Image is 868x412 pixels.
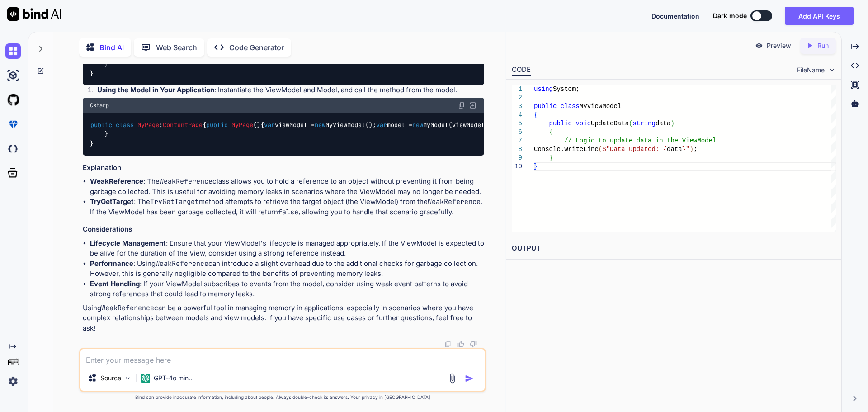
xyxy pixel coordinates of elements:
span: void [576,120,591,127]
code: : { { viewModel = MyViewModel(); model = MyModel(viewModel); model.SomeMethod(); } } [90,120,709,148]
div: 1 [512,85,522,94]
h2: OUTPUT [506,238,841,259]
span: var [376,121,387,129]
div: 5 [512,119,522,128]
span: } [549,154,552,161]
span: Console.WriteLine [534,146,599,153]
div: 7 [512,137,522,145]
strong: Using the Model in Your Application [97,85,214,94]
span: data [667,146,682,153]
button: Documentation [651,11,699,21]
img: preview [755,42,763,50]
span: new [315,121,325,129]
img: premium [5,117,21,132]
img: chat [5,43,21,59]
p: : Using can introduce a slight overhead due to the additional checks for garbage collection. Howe... [90,259,484,279]
p: : The method attempts to retrieve the target object (the ViewModel) from the . If the ViewModel h... [90,197,484,217]
img: chevron down [828,66,836,74]
p: Bind AI [99,42,124,53]
div: CODE [512,65,531,76]
span: public [549,120,571,127]
img: icon [465,374,474,383]
span: class [560,103,579,110]
strong: TryGetTarget [90,197,134,206]
span: new [412,121,423,129]
div: 8 [512,145,522,154]
code: WeakReference [101,303,154,313]
span: ) [689,146,693,153]
h3: Explanation [83,163,484,173]
code: WeakReference [428,197,481,206]
span: }" [682,146,689,153]
p: Using can be a powerful tool in managing memory in applications, especially in scenarios where yo... [83,303,484,334]
span: { [534,111,538,118]
p: : If your ViewModel subscribes to events from the model, consider using weak event patterns to av... [90,279,484,299]
p: Run [817,41,829,50]
strong: Lifecycle Management [90,239,166,247]
span: ; [693,146,697,153]
span: // Logic to update data in the ViewModel [564,137,716,144]
span: FileName [797,66,825,75]
code: false [278,208,298,217]
img: like [457,341,464,348]
span: ( [629,120,632,127]
span: UpdateData [591,120,629,127]
span: } [534,163,538,170]
div: 2 [512,94,522,102]
span: System; [553,85,580,93]
code: WeakReference [160,177,212,186]
img: darkCloudIdeIcon [5,141,21,156]
code: TryGetTarget [150,197,199,206]
div: 10 [512,162,522,171]
p: Bind can provide inaccurate information, including about people. Always double-check its answers.... [79,394,486,401]
span: () [206,121,260,129]
span: public [206,121,228,129]
p: Preview [767,41,791,50]
img: Open in Browser [469,101,477,109]
strong: WeakReference [90,177,143,185]
strong: Performance [90,259,133,268]
p: : Ensure that your ViewModel's lifecycle is managed appropriately. If the ViewModel is expected t... [90,238,484,259]
span: MyPage [231,121,253,129]
img: copy [444,341,452,348]
span: ContentPage [163,121,203,129]
span: ( [598,146,602,153]
img: dislike [470,341,477,348]
span: Documentation [651,12,699,20]
span: public [90,121,112,129]
span: $"Data updated: { [602,146,667,153]
span: data [656,120,671,127]
img: copy [458,102,465,109]
span: public [534,103,557,110]
p: : The class allows you to hold a reference to an object without preventing it from being garbage ... [90,176,484,197]
img: attachment [447,373,458,384]
span: class [116,121,134,129]
span: ) [670,120,674,127]
div: 4 [512,111,522,119]
img: Bind AI [7,7,61,21]
p: Source [100,374,121,383]
code: WeakReference [156,259,208,268]
div: 3 [512,102,522,111]
span: Dark mode [713,11,747,20]
img: ai-studio [5,68,21,83]
img: GPT-4o mini [141,374,150,383]
span: { [549,128,552,136]
p: GPT-4o min.. [154,374,192,383]
span: MyViewModel [579,103,621,110]
h3: Considerations [83,224,484,235]
span: Csharp [90,102,109,109]
button: Add API Keys [785,7,854,25]
img: settings [5,374,21,389]
li: : Instantiate the ViewModel and Model, and call the method from the model. [90,85,484,98]
span: using [534,85,553,93]
p: Web Search [156,42,197,53]
span: MyPage [137,121,159,129]
strong: Event Handling [90,279,140,288]
span: string [632,120,655,127]
div: 9 [512,154,522,162]
span: var [264,121,275,129]
img: Pick Models [124,374,132,382]
div: 6 [512,128,522,137]
p: Code Generator [229,42,284,53]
